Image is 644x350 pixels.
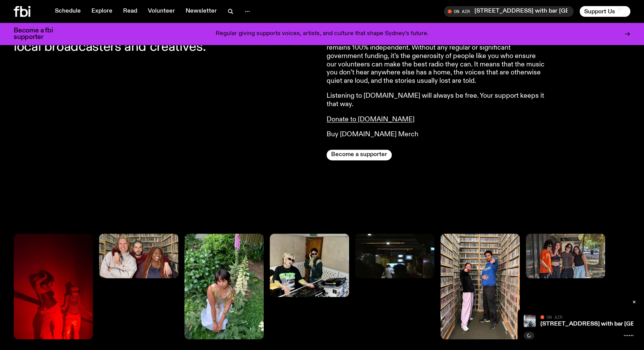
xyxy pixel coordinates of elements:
[524,315,536,327] img: Pat sits at a dining table with his profile facing the camera. Rhea sits to his left facing the c...
[216,31,429,37] p: Regular giving supports voices, artists, and culture that shape Sydney’s future.
[181,6,221,17] a: Newsletter
[584,8,615,15] span: Support Us
[327,150,392,160] button: Become a supporter
[327,92,546,108] p: Listening to [DOMAIN_NAME] will always be free. Your support keeps it that way.
[444,6,574,17] button: On Air[STREET_ADDRESS] with bar [GEOGRAPHIC_DATA]
[580,6,630,17] button: Support Us
[87,6,117,17] a: Explore
[327,131,418,138] a: Buy [DOMAIN_NAME] Merch
[14,27,62,40] h3: Become a fbi supporter
[546,315,562,319] span: On Air
[119,6,142,17] a: Read
[14,27,317,53] h2: We are a radio station powered by a community of local broadcasters and creatives.
[270,234,349,297] img: Ruby wears a Collarbones t shirt and pretends to play the DJ decks, Al sings into a pringles can....
[526,234,605,278] img: The three members of MUNA stand on the street outside fbi.radio with Tanya Ali. All four of them ...
[99,234,178,278] img: Benny, Guano C, and Ify stand in the fbi.radio music library. All three are looking at the camera...
[143,6,179,17] a: Volunteer
[327,27,546,85] p: For over 20 years, we’ve been championing new local music, voices and stories. [DOMAIN_NAME] supp...
[50,6,85,17] a: Schedule
[327,116,415,123] a: Donate to [DOMAIN_NAME]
